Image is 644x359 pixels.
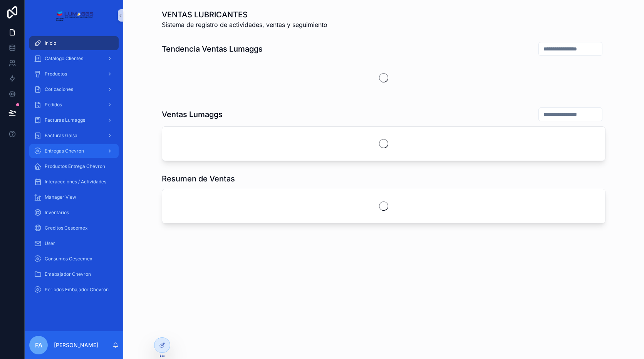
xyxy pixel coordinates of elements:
h1: VENTAS LUBRICANTES [162,9,327,20]
a: Facturas Galsa [29,129,119,143]
span: Facturas Lumaggs [45,117,85,123]
span: User [45,240,55,247]
a: Creditos Cescemex [29,221,119,235]
a: Catalogo Clientes [29,52,119,65]
a: Productos [29,67,119,81]
span: Productos Entrega Chevron [45,163,105,169]
span: Facturas Galsa [45,133,77,139]
p: [PERSON_NAME] [54,341,98,349]
span: Sistema de registro de actividades, ventas y seguimiento [162,20,327,29]
img: App logo [54,9,93,22]
a: Interaccciones / Actividades [29,175,119,189]
a: Cotizaciones [29,82,119,96]
span: Periodos Embajador Chevron [45,287,109,293]
span: Productos [45,71,67,77]
h1: Ventas Lumaggs [162,109,223,120]
h1: Tendencia Ventas Lumaggs [162,44,263,54]
div: scrollable content [25,31,123,307]
span: Pedidos [45,102,62,108]
a: Inicio [29,36,119,50]
a: User [29,237,119,250]
a: Facturas Lumaggs [29,113,119,127]
a: Inventarios [29,206,119,220]
span: FA [35,341,42,350]
a: Pedidos [29,98,119,112]
a: Manager View [29,190,119,204]
span: Inicio [45,40,56,46]
a: Entregas Chevron [29,144,119,158]
a: Emabajador Chevron [29,267,119,281]
span: Interaccciones / Actividades [45,179,106,185]
span: Manager View [45,194,76,200]
a: Periodos Embajador Chevron [29,283,119,297]
span: Creditos Cescemex [45,225,88,231]
span: Inventarios [45,210,69,216]
span: Consumos Cescemex [45,256,92,262]
span: Emabajador Chevron [45,271,91,277]
span: Cotizaciones [45,86,73,92]
a: Consumos Cescemex [29,252,119,266]
span: Entregas Chevron [45,148,84,154]
h1: Resumen de Ventas [162,173,235,184]
a: Productos Entrega Chevron [29,159,119,173]
span: Catalogo Clientes [45,55,83,62]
